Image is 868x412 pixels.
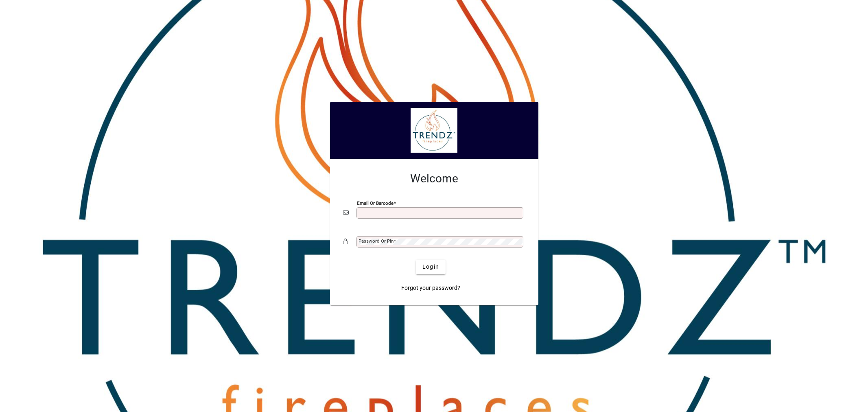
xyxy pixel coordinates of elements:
[398,281,464,296] a: Forgot your password?
[401,284,460,292] span: Forgot your password?
[416,260,446,274] button: Login
[343,172,525,186] h2: Welcome
[422,263,439,271] span: Login
[359,238,394,244] mat-label: Password or Pin
[357,200,394,206] mat-label: Email or Barcode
